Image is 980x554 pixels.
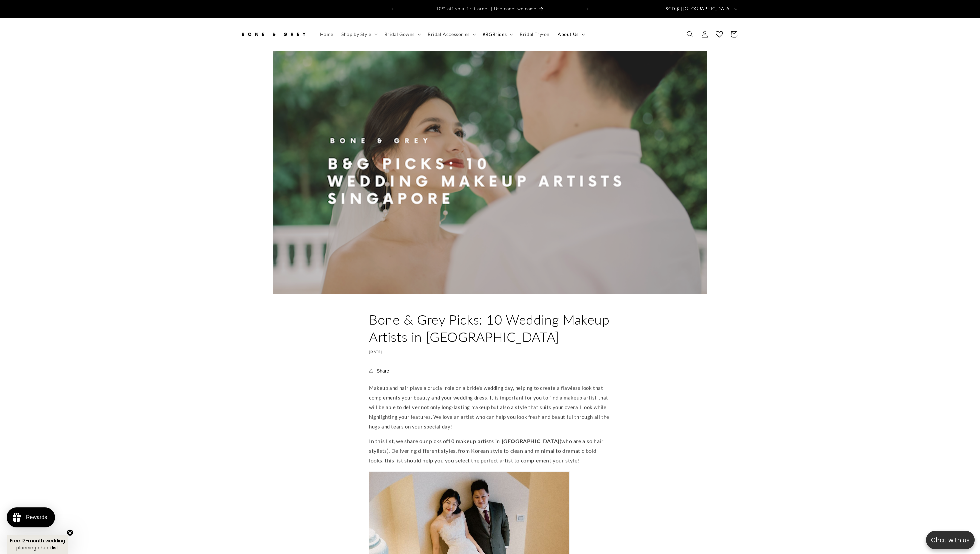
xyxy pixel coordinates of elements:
span: Shop by Style [341,31,371,37]
span: Home [320,31,333,37]
span: #BGBrides [483,31,507,37]
span: About Us [558,31,579,37]
time: [DATE] [369,350,382,354]
span: SGD $ | [GEOGRAPHIC_DATA] [666,6,731,12]
summary: #BGBrides [479,27,516,41]
span: Makeup and hair plays a crucial role on a bride's wedding day, helping to create a flawless look ... [369,385,609,429]
button: Next announcement [580,3,595,15]
img: Bone and Grey Bridal [240,27,307,42]
a: Bridal Try-on [516,27,554,41]
a: Home [316,27,337,41]
button: Share [369,364,391,378]
span: Free 12-month wedding planning checklist [10,537,65,551]
button: SGD $ | [GEOGRAPHIC_DATA] [662,3,740,15]
span: 10% off your first order | Use code: welcome [436,6,536,11]
summary: About Us [554,27,588,41]
span: Bridal Accessories [428,31,470,37]
a: Bone and Grey Bridal [238,25,309,44]
button: Close teaser [67,529,73,536]
span: Bridal Gowns [384,31,415,37]
p: Chat with us [926,535,975,545]
img: Bone and Grey | 10 Wedding makeup artists | Singapore [273,51,707,295]
button: Previous announcement [385,3,400,15]
button: Open chatbox [926,531,975,549]
h1: Bone & Grey Picks: 10 Wedding Makeup Artists in [GEOGRAPHIC_DATA] [369,311,611,346]
div: Free 12-month wedding planning checklistClose teaser [7,535,68,554]
span: Bridal Try-on [520,31,550,37]
span: In this list, we share our picks of (who are also hair stylists). Delivering different styles, fr... [369,438,604,463]
strong: 10 makeup artists in [GEOGRAPHIC_DATA] [448,438,560,444]
summary: Shop by Style [337,27,380,41]
summary: Search [683,27,697,42]
summary: Bridal Accessories [424,27,479,41]
div: Rewards [26,514,47,520]
summary: Bridal Gowns [380,27,424,41]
